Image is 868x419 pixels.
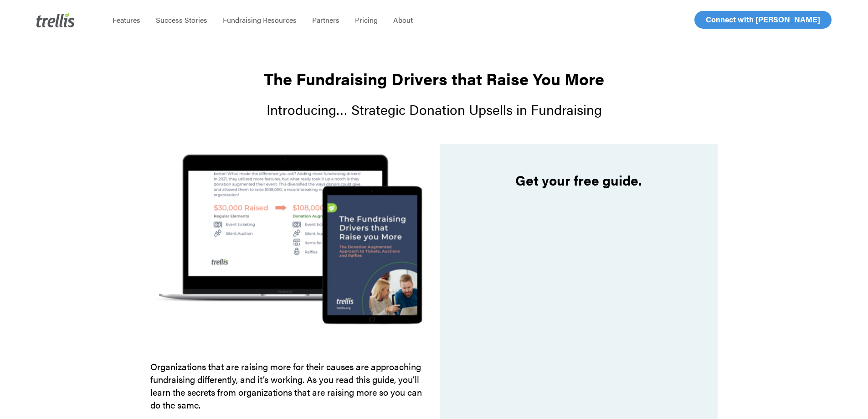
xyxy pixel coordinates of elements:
[267,99,602,119] span: Introducing… Strategic Donation Upsells in Fundraising
[156,15,207,25] span: Success Stories
[137,144,442,335] img: The Fundraising Drivers that Raise You More Guide Cover
[312,15,339,25] span: Partners
[304,16,347,25] a: Partners
[515,170,642,190] strong: Get your free guide.
[105,16,148,25] a: Features
[148,16,215,25] a: Success Stories
[706,14,820,25] span: Connect with [PERSON_NAME]
[347,16,385,25] a: Pricing
[393,15,413,25] span: About
[113,15,140,25] span: Features
[694,11,832,29] a: Connect with [PERSON_NAME]
[223,15,297,25] span: Fundraising Resources
[215,16,304,25] a: Fundraising Resources
[385,16,421,25] a: About
[264,67,604,90] strong: The Fundraising Drivers that Raise You More
[36,13,75,27] img: Trellis
[355,15,378,25] span: Pricing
